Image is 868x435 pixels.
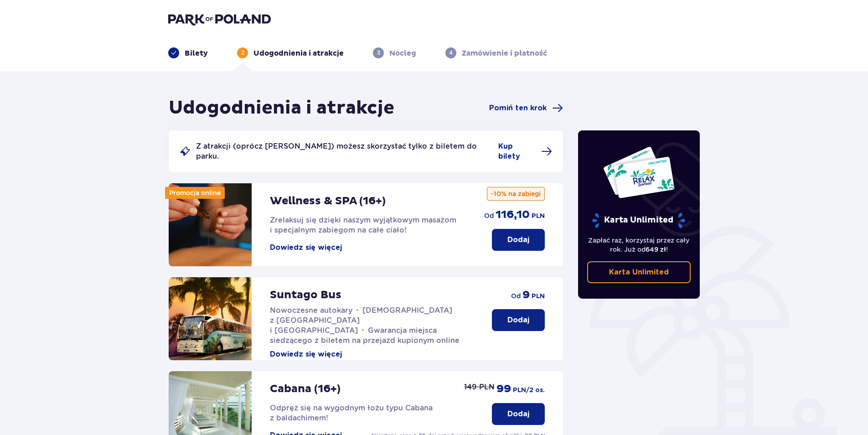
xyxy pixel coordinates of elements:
[492,229,545,251] button: Dodaj
[270,306,352,315] span: Nowoczesne autokary
[532,212,545,221] p: PLN
[165,187,225,199] div: Promocja online
[646,246,666,253] span: 649 zł
[196,141,493,161] p: Z atrakcji (oprócz [PERSON_NAME]) możesz skorzystać tylko z biletem do parku.
[270,216,456,234] span: Zrelaksuj się dzięki naszym wyjątkowym masażom i specjalnym zabiegom na całe ciało!
[492,309,545,331] button: Dodaj
[492,403,545,425] button: Dodaj
[587,236,691,254] p: Zapłać raz, korzystaj przez cały rok. Już od !
[489,103,547,113] span: Pomiń ten krok
[270,404,433,422] span: Odpręż się na wygodnym łożu typu Cabana z baldachimem!
[462,48,547,58] p: Zamówienie i płatność
[496,208,530,222] p: 116,10
[169,277,252,360] img: attraction
[270,382,341,396] p: Cabana (16+)
[522,288,530,302] p: 9
[169,97,394,119] h1: Udogodnienia i atrakcje
[513,386,545,395] p: PLN /2 os.
[498,141,536,161] span: Kup bilety
[507,235,529,245] p: Dodaj
[185,48,208,58] p: Bilety
[484,211,494,220] p: od
[498,141,552,161] a: Kup bilety
[241,49,244,57] p: 2
[487,187,545,201] p: -10% na zabiegi
[507,409,529,419] p: Dodaj
[449,49,453,57] p: 4
[389,48,416,58] p: Nocleg
[356,306,359,315] span: •
[270,306,452,335] span: [DEMOGRAPHIC_DATA] z [GEOGRAPHIC_DATA] i [GEOGRAPHIC_DATA]
[253,48,344,58] p: Udogodnienia i atrakcje
[270,243,342,253] button: Dowiedz się więcej
[496,382,511,396] p: 99
[464,382,495,392] p: 149 PLN
[362,326,364,335] span: •
[168,13,271,26] img: Park of Poland logo
[270,349,342,359] button: Dowiedz się więcej
[609,267,669,277] p: Karta Unlimited
[377,49,380,57] p: 3
[587,261,691,283] a: Karta Unlimited
[591,212,686,228] p: Karta Unlimited
[270,194,386,208] p: Wellness & SPA (16+)
[489,103,563,114] a: Pomiń ten krok
[169,183,252,266] img: attraction
[532,292,545,301] p: PLN
[270,288,341,302] p: Suntago Bus
[507,315,529,325] p: Dodaj
[511,291,521,300] p: od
